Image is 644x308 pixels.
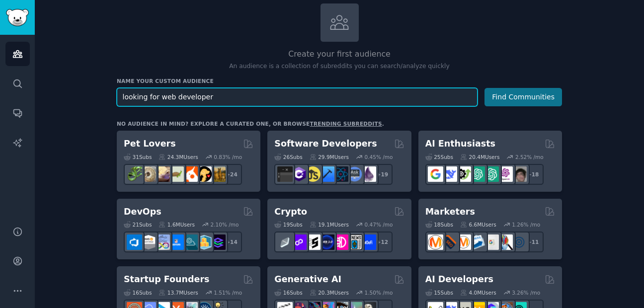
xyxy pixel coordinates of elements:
img: DeepSeek [442,166,457,182]
img: csharp [291,166,307,182]
img: GummySearch logo [6,9,29,26]
div: 19.1M Users [310,221,349,228]
img: chatgpt_prompts_ [483,166,499,182]
div: 0.83 % /mo [214,154,242,160]
div: 18 Sub s [425,221,453,228]
div: 1.50 % /mo [365,289,393,296]
img: dogbreed [210,166,226,182]
div: + 18 [523,164,544,185]
div: No audience in mind? Explore a curated one, or browse . [117,120,384,127]
img: cockatiel [182,166,198,182]
img: DevOpsLinks [168,234,184,250]
img: reactnative [333,166,348,182]
img: OnlineMarketing [511,234,527,250]
img: chatgpt_promptDesign [470,166,485,182]
img: elixir [361,166,376,182]
img: Emailmarketing [470,234,485,250]
p: An audience is a collection of subreddits you can search/analyze quickly [117,62,562,71]
h2: Crypto [274,206,307,218]
h2: Generative AI [274,273,341,286]
div: 21 Sub s [124,221,152,228]
div: 26 Sub s [274,154,302,160]
img: PlatformEngineers [210,234,226,250]
div: 1.26 % /mo [512,221,540,228]
div: 6.6M Users [460,221,496,228]
img: learnjavascript [305,166,321,182]
div: 24.3M Users [159,154,198,160]
img: ethfinance [277,234,293,250]
img: AskMarketing [456,234,471,250]
h3: Name your custom audience [117,77,562,84]
div: 2.10 % /mo [211,221,239,228]
img: GoogleGeminiAI [428,166,443,182]
img: OpenAIDev [497,166,513,182]
div: 2.52 % /mo [515,154,544,160]
div: 1.6M Users [159,221,195,228]
div: 0.45 % /mo [365,154,393,160]
img: aws_cdk [196,234,212,250]
div: 0.47 % /mo [365,221,393,228]
div: 15 Sub s [425,289,453,296]
button: Find Communities [484,88,562,106]
img: googleads [483,234,499,250]
div: 16 Sub s [274,289,302,296]
img: azuredevops [127,234,142,250]
div: 31 Sub s [124,154,152,160]
div: + 14 [221,231,242,252]
img: turtle [168,166,184,182]
div: 13.7M Users [159,289,198,296]
img: leopardgeckos [155,166,170,182]
div: 16 Sub s [124,289,152,296]
img: platformengineering [182,234,198,250]
div: 25 Sub s [425,154,453,160]
h2: Marketers [425,206,475,218]
img: defi_ [361,234,376,250]
h2: Create your first audience [117,48,562,61]
img: MarketingResearch [497,234,513,250]
img: PetAdvice [196,166,212,182]
img: herpetology [127,166,142,182]
img: AItoolsCatalog [456,166,471,182]
img: ethstaker [305,234,321,250]
h2: DevOps [124,206,161,218]
h2: AI Enthusiasts [425,138,495,150]
h2: Pet Lovers [124,138,176,150]
h2: AI Developers [425,273,493,286]
img: defiblockchain [333,234,348,250]
img: AWS_Certified_Experts [141,234,156,250]
img: software [277,166,293,182]
div: + 11 [523,231,544,252]
img: web3 [319,234,334,250]
h2: Software Developers [274,138,377,150]
img: iOSProgramming [319,166,334,182]
img: Docker_DevOps [155,234,170,250]
img: bigseo [442,234,457,250]
div: + 12 [372,231,393,252]
div: 3.26 % /mo [512,289,540,296]
div: 1.51 % /mo [214,289,242,296]
input: Pick a short name, like "Digital Marketers" or "Movie-Goers" [117,88,478,106]
img: ArtificalIntelligence [511,166,527,182]
img: 0xPolygon [291,234,307,250]
div: 4.0M Users [460,289,496,296]
img: ballpython [141,166,156,182]
img: CryptoNews [347,234,362,250]
div: 20.3M Users [310,289,349,296]
a: trending subreddits [310,121,382,127]
div: + 19 [372,164,393,185]
div: + 24 [221,164,242,185]
h2: Startup Founders [124,273,209,286]
div: 20.4M Users [460,154,499,160]
div: 19 Sub s [274,221,302,228]
div: 29.9M Users [310,154,349,160]
img: content_marketing [428,234,443,250]
img: AskComputerScience [347,166,362,182]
